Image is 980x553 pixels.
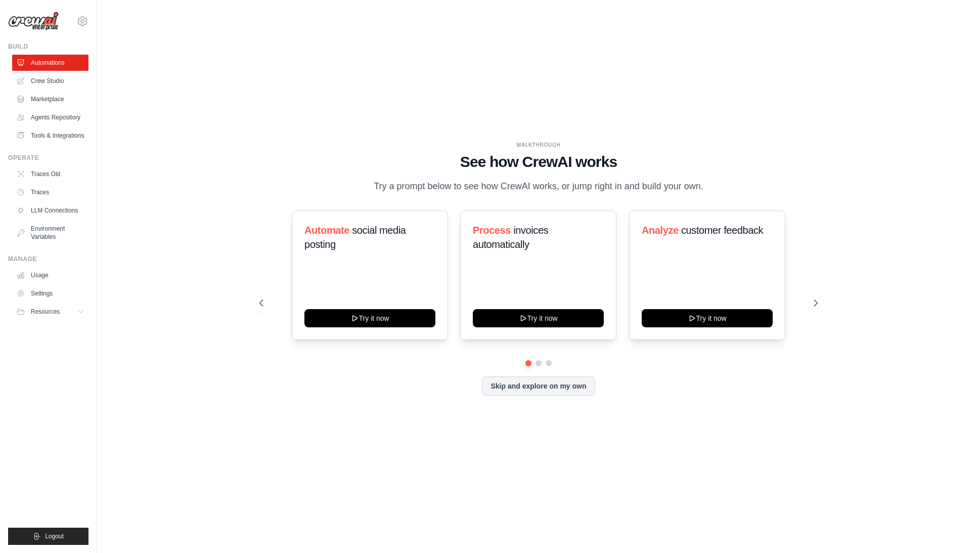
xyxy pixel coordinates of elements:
[473,309,604,327] button: Try it now
[681,225,763,236] span: customer feedback
[929,504,980,553] iframe: Chat Widget
[12,109,88,125] a: Agents Repository
[642,225,679,236] span: Analyze
[45,532,64,540] span: Logout
[304,225,349,236] span: Automate
[12,221,88,245] a: Environment Variables
[12,91,88,107] a: Marketplace
[8,42,88,51] div: Build
[12,267,88,283] a: Usage
[304,309,435,327] button: Try it now
[12,184,88,200] a: Traces
[473,225,548,250] span: invoices automatically
[482,376,595,396] button: Skip and explore on my own
[642,309,773,327] button: Try it now
[12,127,88,144] a: Tools & Integrations
[12,202,88,219] a: LLM Connections
[8,154,88,162] div: Operate
[12,55,88,71] a: Automations
[304,225,406,250] span: social media posting
[12,73,88,89] a: Crew Studio
[369,179,708,194] p: Try a prompt below to see how CrewAI works, or jump right in and build your own.
[8,255,88,263] div: Manage
[8,12,59,31] img: Logo
[12,304,88,320] button: Resources
[31,308,60,316] span: Resources
[473,225,511,236] span: Process
[12,166,88,182] a: Traces Old
[259,141,818,149] div: WALKTHROUGH
[8,528,88,545] button: Logout
[259,153,818,171] h1: See how CrewAI works
[12,285,88,302] a: Settings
